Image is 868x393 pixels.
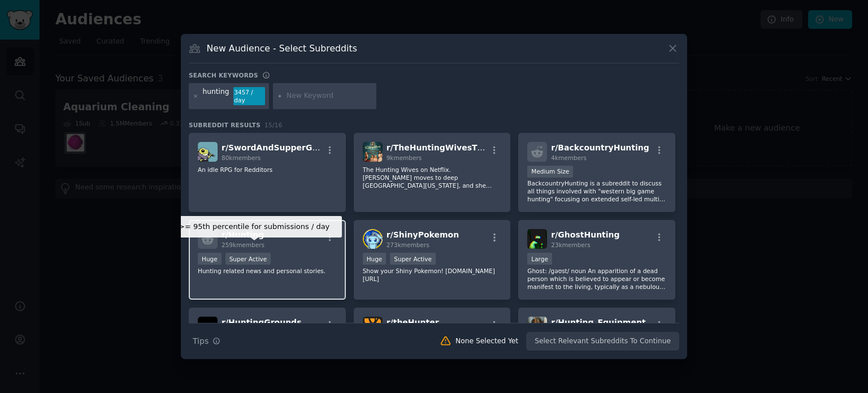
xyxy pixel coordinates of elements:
[198,166,337,174] p: An idle RPG for Redditors
[387,154,422,161] span: 9k members
[551,154,587,161] span: 4k members
[363,317,383,336] img: theHunter
[387,143,507,152] span: r/ TheHuntingWivesTVShow
[527,267,666,291] p: Ghost: /ɡəʊst/ noun An apparition of a dead person which is believed to appear or become manifest...
[527,317,547,336] img: Hunting_Equipment
[193,335,209,347] span: Tips
[551,318,645,327] span: r/ Hunting_Equipment
[455,336,518,347] div: None Selected Yet
[387,241,429,248] span: 273k members
[527,179,666,203] p: BackcountryHunting is a subreddit to discuss all things involved with "western big game hunting" ...
[189,71,258,79] h3: Search keywords
[363,229,383,249] img: ShinyPokemon
[222,318,301,327] span: r/ HuntingGrounds
[189,331,224,351] button: Tips
[198,142,218,162] img: SwordAndSupperGame
[551,230,619,239] span: r/ GhostHunting
[198,317,218,336] img: HuntingGrounds
[207,42,357,54] h3: New Audience - Select Subreddits
[527,229,547,249] img: GhostHunting
[387,230,459,239] span: r/ ShinyPokemon
[363,253,387,265] div: Huge
[222,230,264,239] span: r/ Hunting
[264,122,283,128] span: 15 / 16
[527,166,573,178] div: Medium Size
[198,253,222,265] div: Huge
[222,241,264,248] span: 259k members
[233,87,265,105] div: 3457 / day
[551,143,649,152] span: r/ BackcountryHunting
[363,267,502,283] p: Show your Shiny Pokemon! [DOMAIN_NAME][URL]
[363,142,383,162] img: TheHuntingWivesTVShow
[527,253,552,265] div: Large
[222,143,331,152] span: r/ SwordAndSupperGame
[222,154,261,161] span: 80k members
[551,241,590,248] span: 23k members
[363,166,502,189] p: The Hunting Wives on Netflix. [PERSON_NAME] moves to deep [GEOGRAPHIC_DATA][US_STATE], and she su...
[198,267,337,275] p: Hunting related news and personal stories.
[225,253,271,265] div: Super Active
[203,87,229,105] div: hunting
[189,121,261,129] span: Subreddit Results
[387,318,439,327] span: r/ theHunter
[390,253,436,265] div: Super Active
[287,91,372,101] input: New Keyword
